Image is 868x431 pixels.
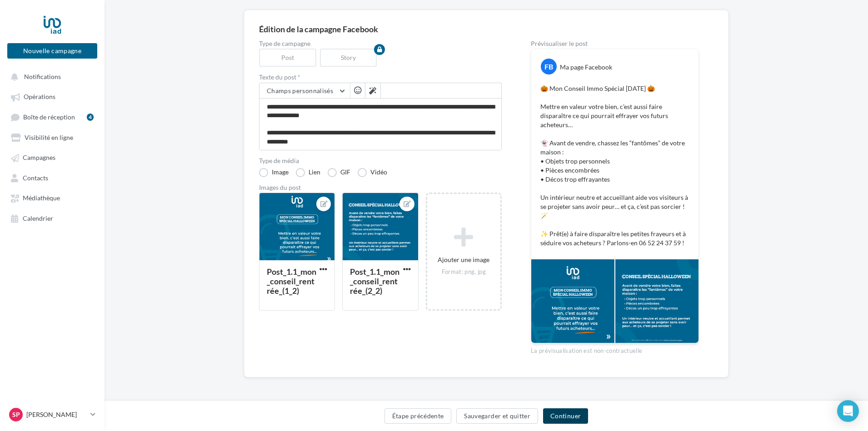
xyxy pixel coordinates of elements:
[540,84,689,248] p: 🎃 Mon Conseil Immo Spécial [DATE] 🎃 Mettre en valeur votre bien, c’est aussi faire disparaître ce...
[5,129,99,145] a: Visibilité en ligne
[384,408,452,424] button: Étape précédente
[456,408,538,424] button: Sauvegarder et quitter
[543,408,588,424] button: Continuer
[259,74,502,80] label: Texte du post *
[5,88,99,104] a: Opérations
[25,134,73,141] span: Visibilité en ligne
[87,114,94,121] div: 4
[259,158,502,164] label: Type de média
[7,43,97,59] button: Nouvelle campagne
[23,214,53,222] span: Calendrier
[26,410,87,419] p: [PERSON_NAME]
[5,149,99,165] a: Campagnes
[259,25,713,33] div: Édition de la campagne Facebook
[23,194,60,202] span: Médiathèque
[560,63,612,72] div: Ma page Facebook
[267,87,333,94] span: Champs personnalisés
[541,59,557,74] div: FB
[358,168,387,177] label: Vidéo
[5,68,95,84] button: Notifications
[837,400,859,422] div: Open Intercom Messenger
[328,168,350,177] label: GIF
[5,189,99,206] a: Médiathèque
[259,83,350,99] button: Champs personnalisés
[7,406,97,423] a: Sp [PERSON_NAME]
[5,169,99,186] a: Contacts
[23,154,55,162] span: Campagnes
[531,343,699,355] div: La prévisualisation est non-contractuelle
[267,267,316,296] div: Post_1.1_mon_conseil_rentrée_(1_2)
[531,40,699,47] div: Prévisualiser le post
[24,73,61,80] span: Notifications
[259,40,502,47] label: Type de campagne
[23,174,48,182] span: Contacts
[23,113,75,121] span: Boîte de réception
[296,168,320,177] label: Lien
[5,109,99,125] a: Boîte de réception4
[259,168,289,177] label: Image
[350,267,399,296] div: Post_1.1_mon_conseil_rentrée_(2_2)
[5,210,99,226] a: Calendrier
[24,93,55,101] span: Opérations
[12,410,20,419] span: Sp
[259,184,502,191] div: Images du post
